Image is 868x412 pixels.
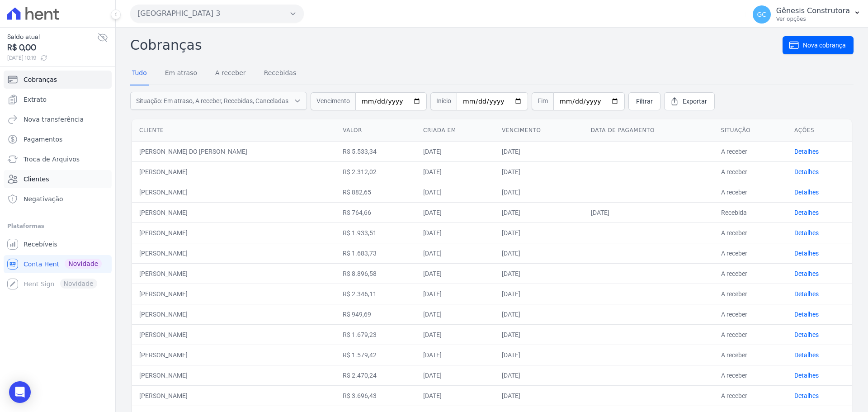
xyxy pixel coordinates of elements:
[132,243,335,263] td: [PERSON_NAME]
[7,54,97,62] span: [DATE] 10:19
[335,263,416,284] td: R$ 8.896,58
[7,32,97,42] span: Saldo atual
[495,385,584,406] td: [DATE]
[416,345,495,365] td: [DATE]
[132,161,335,182] td: [PERSON_NAME]
[794,229,819,237] a: Detalhes
[495,161,584,182] td: [DATE]
[4,255,112,273] a: Conta Hent Novidade
[787,119,852,142] th: Ações
[132,119,335,142] th: Cliente
[4,150,112,168] a: Troca de Arquivos
[495,345,584,365] td: [DATE]
[664,92,715,110] a: Exportar
[714,119,788,142] th: Situação
[335,141,416,161] td: R$ 5.533,34
[714,385,788,406] td: A receber
[24,95,47,104] span: Extrato
[495,324,584,345] td: [DATE]
[130,35,783,55] h2: Cobranças
[714,324,788,345] td: A receber
[335,324,416,345] td: R$ 1.679,23
[335,365,416,385] td: R$ 2.470,24
[714,263,788,284] td: A receber
[24,155,80,164] span: Troca de Arquivos
[130,92,307,110] button: Situação: Em atraso, A receber, Recebidas, Canceladas
[4,110,112,128] a: Nova transferência
[794,392,819,399] a: Detalhes
[714,202,788,223] td: Recebida
[416,141,495,161] td: [DATE]
[132,385,335,406] td: [PERSON_NAME]
[335,202,416,223] td: R$ 764,66
[794,290,819,298] a: Detalhes
[636,97,653,106] span: Filtrar
[776,6,850,15] p: Gênesis Construtora
[430,92,457,110] span: Início
[163,62,199,85] a: Em atraso
[757,11,766,18] span: GC
[794,351,819,359] a: Detalhes
[335,119,416,142] th: Valor
[416,385,495,406] td: [DATE]
[132,304,335,324] td: [PERSON_NAME]
[495,304,584,324] td: [DATE]
[495,141,584,161] td: [DATE]
[794,209,819,216] a: Detalhes
[495,182,584,202] td: [DATE]
[714,284,788,304] td: A receber
[132,263,335,284] td: [PERSON_NAME]
[495,202,584,223] td: [DATE]
[714,345,788,365] td: A receber
[783,36,854,54] a: Nova cobrança
[416,324,495,345] td: [DATE]
[794,148,819,155] a: Detalhes
[335,385,416,406] td: R$ 3.696,43
[136,96,288,105] span: Situação: Em atraso, A receber, Recebidas, Canceladas
[745,2,868,27] button: GC Gênesis Construtora Ver opções
[132,365,335,385] td: [PERSON_NAME]
[311,92,355,110] span: Vencimento
[794,270,819,277] a: Detalhes
[683,97,707,106] span: Exportar
[24,115,84,124] span: Nova transferência
[416,223,495,243] td: [DATE]
[4,170,112,188] a: Clientes
[132,182,335,202] td: [PERSON_NAME]
[584,202,714,223] td: [DATE]
[495,119,584,142] th: Vencimento
[628,92,660,110] a: Filtrar
[4,130,112,148] a: Pagamentos
[130,62,149,85] a: Tudo
[495,365,584,385] td: [DATE]
[794,250,819,257] a: Detalhes
[65,259,102,269] span: Novidade
[24,194,63,204] span: Negativação
[4,71,112,89] a: Cobranças
[714,223,788,243] td: A receber
[416,284,495,304] td: [DATE]
[714,304,788,324] td: A receber
[714,161,788,182] td: A receber
[132,324,335,345] td: [PERSON_NAME]
[335,182,416,202] td: R$ 882,65
[532,92,553,110] span: Fim
[132,345,335,365] td: [PERSON_NAME]
[335,243,416,263] td: R$ 1.683,73
[416,182,495,202] td: [DATE]
[416,161,495,182] td: [DATE]
[794,189,819,196] a: Detalhes
[4,190,112,208] a: Negativação
[335,304,416,324] td: R$ 949,69
[794,168,819,175] a: Detalhes
[262,62,298,85] a: Recebidas
[416,263,495,284] td: [DATE]
[7,221,108,232] div: Plataformas
[24,260,59,269] span: Conta Hent
[24,240,57,249] span: Recebíveis
[132,202,335,223] td: [PERSON_NAME]
[4,235,112,253] a: Recebíveis
[335,223,416,243] td: R$ 1.933,51
[714,365,788,385] td: A receber
[714,182,788,202] td: A receber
